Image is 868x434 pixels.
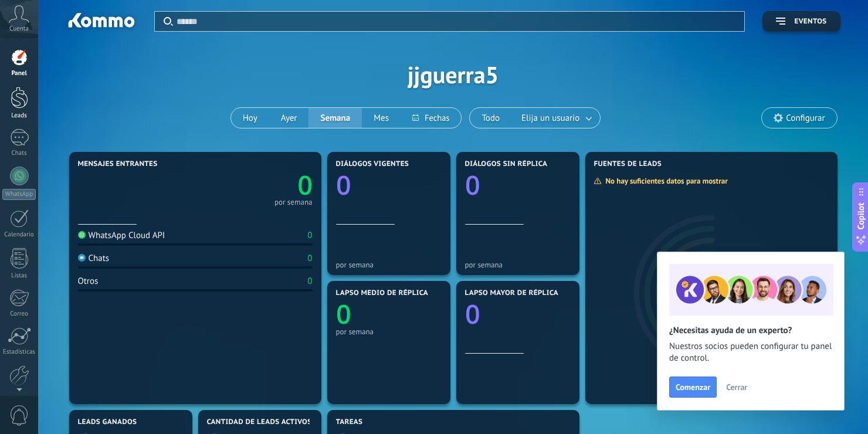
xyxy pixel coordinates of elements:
span: Tareas [336,418,363,426]
button: Hoy [231,108,269,128]
div: Estadísticas [2,348,36,356]
img: WhatsApp Cloud API [78,231,86,239]
a: 0 [195,167,313,203]
div: por semana [465,260,571,269]
button: Todo [470,108,511,128]
div: por semana [274,199,313,205]
div: 0 [307,230,312,241]
button: Cerrar [721,378,752,396]
span: Cerrar [726,383,747,391]
span: Diálogos sin réplica [465,160,548,168]
div: 0 [307,253,312,264]
span: Mensajes entrantes [78,160,158,168]
div: Leads [2,112,36,120]
div: Listas [2,272,36,280]
span: Nuestros socios pueden configurar tu panel de control. [669,341,832,364]
div: WhatsApp Cloud API [78,230,165,241]
button: Semana [308,108,362,128]
span: Comenzar [676,383,710,391]
button: Elija un usuario [511,108,600,128]
h2: ¿Necesitas ayuda de un experto? [669,325,832,336]
div: por semana [336,260,442,269]
span: Eventos [794,18,826,26]
span: Leads ganados [78,418,137,426]
div: Correo [2,310,36,318]
span: Cantidad de leads activos [207,418,312,426]
button: Ayer [269,108,309,128]
div: WhatsApp [2,189,36,200]
text: 0 [336,296,351,332]
button: Eventos [762,11,840,32]
div: por semana [336,327,442,336]
span: Diálogos vigentes [336,160,409,168]
span: Fuentes de leads [594,160,662,168]
text: 0 [465,167,480,203]
div: 0 [307,276,312,287]
text: 0 [336,167,351,203]
span: Configurar [786,113,825,123]
span: Cuenta [9,25,29,33]
span: Lapso mayor de réplica [465,289,558,297]
button: Comenzar [669,377,717,398]
span: Copilot [855,203,867,230]
text: 0 [297,167,313,203]
div: Panel [2,70,36,77]
div: Chats [78,253,110,264]
div: No hay suficientes datos para mostrar [594,176,736,186]
div: Calendario [2,231,36,239]
button: Fechas [401,108,461,128]
img: Chats [78,254,86,262]
text: 0 [465,296,480,332]
button: Mes [362,108,401,128]
span: Lapso medio de réplica [336,289,429,297]
div: Otros [78,276,99,287]
span: Elija un usuario [519,110,582,126]
div: Chats [2,150,36,157]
